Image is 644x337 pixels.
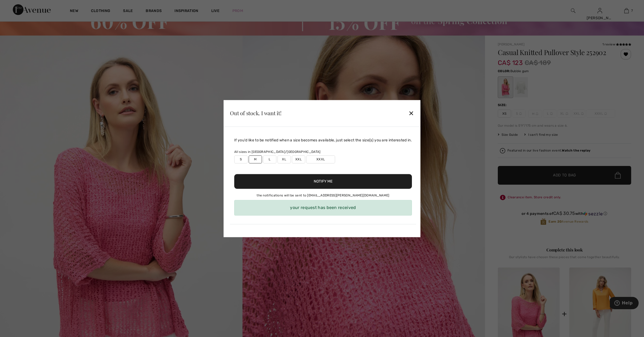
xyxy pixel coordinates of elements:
div: your request has been received [234,200,412,215]
div: All sizes in [GEOGRAPHIC_DATA]/[GEOGRAPHIC_DATA] [234,149,412,154]
div: ✕ [408,108,414,119]
label: XXL [292,155,305,163]
span: Help [12,4,23,9]
button: Notify Me [234,174,412,189]
label: L [263,155,276,163]
div: Out of stock. I want it! [230,111,281,116]
label: S [234,155,248,163]
label: XL [277,155,291,163]
div: the notifications will be sent to [EMAIL_ADDRESS][PERSON_NAME][DOMAIN_NAME] [234,193,412,198]
label: XXXL [306,155,335,163]
div: If you'd like to be notified when a size becomes available, just select the size(s) you are inter... [234,137,412,143]
label: M [249,155,262,163]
